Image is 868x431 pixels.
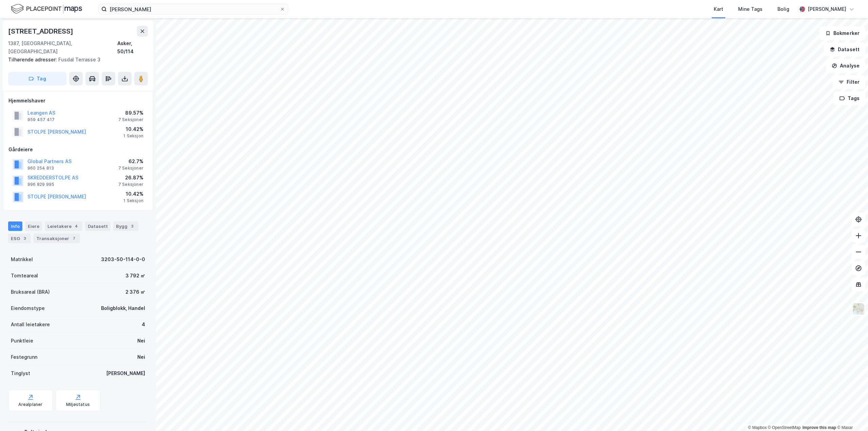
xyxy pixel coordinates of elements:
[11,304,45,312] div: Eiendomstype
[11,272,38,280] div: Tomteareal
[125,272,145,280] div: 3 792 ㎡
[8,26,75,37] div: [STREET_ADDRESS]
[11,337,33,345] div: Punktleie
[137,353,145,361] div: Nei
[777,5,789,13] div: Bolig
[834,398,868,431] iframe: Chat Widget
[106,369,145,377] div: [PERSON_NAME]
[123,198,143,203] div: 1 Seksjon
[123,125,143,133] div: 10.42%
[142,320,145,329] div: 4
[738,5,763,13] div: Mine Tags
[8,97,147,105] div: Hjemmelshaver
[125,288,145,296] div: 2 376 ㎡
[71,235,77,242] div: 7
[118,182,143,187] div: 7 Seksjoner
[11,353,37,361] div: Festegrunn
[18,402,42,407] div: Arealplaner
[11,320,50,329] div: Antall leietakere
[66,402,90,407] div: Miljøstatus
[820,26,865,40] button: Bokmerker
[27,117,55,122] div: 959 457 417
[123,133,143,139] div: 1 Seksjon
[118,157,143,165] div: 62.7%
[11,3,82,15] img: logo.f888ab2527a4732fd821a326f86c7f29.svg
[34,234,80,243] div: Transaksjoner
[11,255,33,263] div: Matrikkel
[123,190,143,198] div: 10.42%
[129,223,136,230] div: 3
[748,425,767,430] a: Mapbox
[8,234,31,243] div: ESG
[11,288,50,296] div: Bruksareal (BRA)
[137,337,145,345] div: Nei
[808,5,846,13] div: [PERSON_NAME]
[834,92,865,105] button: Tags
[118,165,143,171] div: 7 Seksjoner
[113,221,138,231] div: Bygg
[852,302,865,315] img: Z
[8,56,142,64] div: Fusdal Terrasse 3
[826,59,865,73] button: Analyse
[714,5,723,13] div: Kart
[118,117,143,122] div: 7 Seksjoner
[107,4,280,14] input: Søk på adresse, matrikkel, gårdeiere, leietakere eller personer
[85,221,111,231] div: Datasett
[8,57,58,62] span: Tilhørende adresser:
[21,235,28,242] div: 3
[833,75,865,89] button: Filter
[8,72,66,85] button: Tag
[8,39,117,56] div: 1387, [GEOGRAPHIC_DATA], [GEOGRAPHIC_DATA]
[101,304,145,312] div: Boligblokk, Handel
[118,174,143,182] div: 26.87%
[25,221,42,231] div: Eiere
[8,145,147,154] div: Gårdeiere
[803,425,836,430] a: Improve this map
[101,255,145,263] div: 3203-50-114-0-0
[117,39,148,56] div: Asker, 50/114
[27,165,54,171] div: 960 254 813
[8,221,22,231] div: Info
[27,182,54,187] div: 996 829 995
[768,425,801,430] a: OpenStreetMap
[118,109,143,117] div: 89.57%
[824,43,865,56] button: Datasett
[45,221,82,231] div: Leietakere
[73,223,80,230] div: 4
[11,369,30,377] div: Tinglyst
